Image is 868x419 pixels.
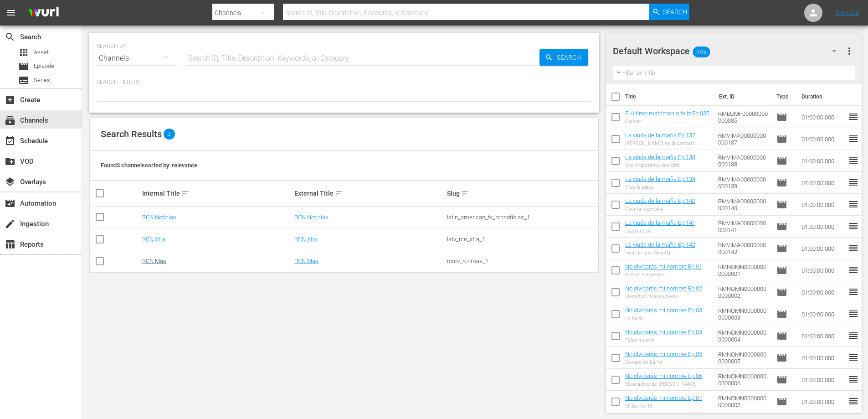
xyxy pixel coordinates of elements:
td: 01:00:00.000 [798,172,848,194]
span: Episode [776,243,787,254]
div: Internal Title [142,188,292,199]
td: RMVIMA00000000000137 [714,128,773,150]
a: No olvidarás mi nombre Ep 03 [625,307,702,314]
button: Search [539,49,588,66]
td: RMNOMN00000000000004 [714,325,773,347]
span: reorder [848,199,859,210]
span: menu [5,7,16,18]
td: 01:00:00.000 [798,194,848,216]
span: reorder [848,111,859,122]
a: RCN Más [294,258,318,264]
span: reorder [848,330,859,341]
a: El último matrimonio feliz Ep 035 [625,110,709,117]
span: reorder [848,221,859,232]
div: El distrito 18 [625,403,702,409]
a: No olvidarás mi nombre Ep 04 [625,329,702,336]
span: reorder [848,396,859,407]
div: latv_rcn_xtra_1 [447,236,597,243]
a: No olvidarás mi nombre Ep 02 [625,285,702,292]
a: No olvidarás mi nombre Ep 01 [625,263,702,270]
a: No olvidarás mi nombre Ep 06 [625,372,702,379]
div: El paradero de [PERSON_NAME] [625,381,702,387]
div: La huida [625,316,702,321]
span: Episode [18,61,29,72]
span: reorder [848,286,859,297]
th: Ext. ID [714,84,771,109]
a: Sign Out [836,9,859,16]
span: reorder [848,264,859,275]
span: Schedule [5,135,15,146]
td: RMVIMA00000000000139 [714,172,773,194]
a: La viuda de la mafia Ep 138 [625,154,695,160]
span: sort [335,189,343,197]
td: RMEUMF00000000000035 [714,106,773,128]
td: 01:00:00.000 [798,106,848,128]
span: Search [5,31,15,42]
div: Default Workspace [613,38,845,64]
span: Search [663,4,687,20]
span: reorder [848,177,859,188]
a: La viuda de la mafia Ep 139 [625,176,695,182]
span: more_vert [844,46,855,57]
td: RMNOMN00000000000002 [714,281,773,303]
span: 3 [164,129,175,140]
span: Episode [776,309,787,320]
div: Lazos rotos [625,228,695,234]
div: Channels [97,46,177,71]
th: Title [625,84,714,109]
span: Asset [34,48,49,57]
div: [PERSON_NAME] es la carnada [625,140,695,146]
td: 01:00:00.000 [798,238,848,259]
th: Duration [796,84,851,109]
a: No olvidarás mi nombre Ep 07 [625,394,702,401]
span: Episode [776,221,787,232]
a: RCN Xtra [294,236,318,243]
a: RCN Más [142,258,166,264]
span: sort [181,189,190,197]
div: Final de una dinastía [625,250,695,256]
span: reorder [848,308,859,319]
span: Episode [776,396,787,407]
p: Search Filters: [97,78,591,86]
td: 01:00:00.000 [798,303,848,325]
th: Type [771,84,796,109]
span: Series [18,75,29,86]
span: Episode [776,331,787,341]
td: RMVIMA00000000000142 [714,238,773,259]
span: Episode [776,265,787,276]
td: RMNOMN00000000000003 [714,303,773,325]
a: La viuda de la mafia Ep 141 [625,219,695,226]
div: Falsa muerte [625,337,702,343]
td: 01:00:00.000 [798,325,848,347]
div: Identidad al descubierto [625,294,702,300]
a: La viuda de la mafia Ep 142 [625,241,695,248]
span: Episode [776,287,787,298]
td: RMNOMN00000000000001 [714,259,773,281]
a: RCN Xtra [142,236,165,243]
span: Channels [5,115,15,126]
button: Search [649,4,689,20]
a: La viuda de la mafia Ep 137 [625,132,695,139]
a: No olvidarás mi nombre Ep 05 [625,351,702,357]
span: Reports [5,239,15,250]
div: External Title [294,188,444,199]
span: Episode [776,352,787,363]
span: Search [553,49,588,66]
td: 01:00:00.000 [798,347,848,369]
span: Found 3 channels sorted by: relevance [101,162,197,169]
span: reorder [848,155,859,166]
td: RMNOMN00000000000007 [714,391,773,413]
span: Ingestion [5,218,15,229]
div: Escape de La Ye [625,359,702,365]
td: 01:00:00.000 [798,259,848,281]
td: 01:00:00.000 [798,128,848,150]
span: Episode [34,62,54,71]
span: Episode [776,112,787,123]
span: Automation [5,198,15,209]
span: Episode [776,134,787,145]
div: Slug [447,188,597,199]
td: RMVIMA00000000000141 [714,216,773,238]
span: reorder [848,243,859,253]
td: 01:00:00.000 [798,216,848,238]
span: Overlays [5,176,15,187]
